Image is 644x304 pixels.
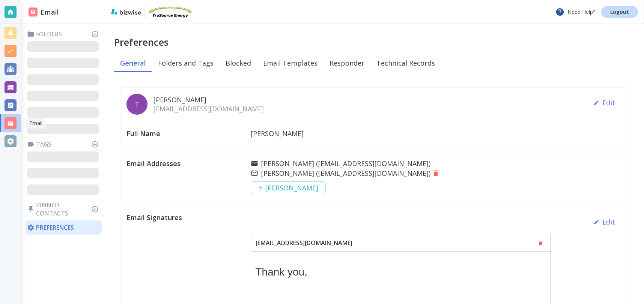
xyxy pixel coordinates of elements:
[590,213,618,231] button: Edit
[153,104,264,113] p: [EMAIL_ADDRESS][DOMAIN_NAME]
[153,95,264,104] p: [PERSON_NAME]
[602,217,615,226] p: Edit
[29,120,42,127] p: Email
[261,169,430,178] p: [PERSON_NAME] ( [EMAIL_ADDRESS][DOMAIN_NAME] )
[555,7,595,16] p: Need Help?
[251,234,357,252] p: [EMAIL_ADDRESS][DOMAIN_NAME]
[324,54,370,72] button: Responder
[114,36,644,48] h2: Preferences
[261,159,430,168] p: [PERSON_NAME] ( [EMAIL_ADDRESS][DOMAIN_NAME] )
[251,181,326,194] button: [PERSON_NAME]
[257,54,324,72] button: Email Templates
[114,54,152,72] button: General
[27,30,102,38] p: Folders
[126,159,251,168] p: Email Addresses
[610,9,629,15] p: Logout
[590,94,618,112] button: Edit
[111,9,141,15] img: bizwise
[126,213,251,222] p: Email Signatures
[29,7,38,16] img: DashboardSidebarEmail.svg
[147,6,193,18] img: TruSource Energy, Inc.
[601,6,638,18] a: Logout
[370,54,441,72] button: Technical Records
[251,127,304,140] p: [PERSON_NAME]
[29,7,59,17] h2: Email
[220,54,257,72] button: Blocked
[126,127,251,140] p: Full Name
[27,223,100,232] p: Preferences
[152,54,220,72] button: Folders and Tags
[135,100,139,109] p: T
[27,201,102,217] p: Pinned Contacts
[602,98,615,107] p: Edit
[27,140,102,148] p: Tags
[26,220,102,235] div: Preferences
